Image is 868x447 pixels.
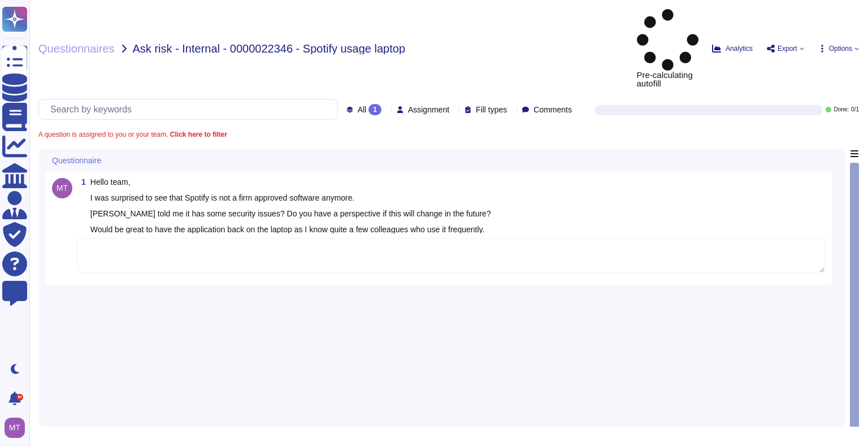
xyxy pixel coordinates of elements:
span: Pre-calculating autofill [637,9,698,88]
span: Analytics [726,45,753,52]
span: All [358,106,367,114]
input: Search by keywords [45,99,337,119]
span: 1 [77,178,86,186]
span: Fill types [476,106,507,114]
span: 0 / 1 [851,107,859,112]
img: user [52,178,72,198]
span: Export [778,45,797,52]
img: user [5,418,25,438]
span: Assignment [408,106,449,114]
div: 9+ [16,394,23,401]
span: Questionnaires [38,43,115,54]
button: Analytics [712,44,753,53]
button: user [2,415,33,440]
b: Click here to filter [168,131,227,138]
div: 1 [368,104,381,115]
span: A question is assigned to you or your team. [38,131,227,138]
span: Questionnaire [52,157,101,164]
span: Comments [533,106,572,114]
span: Options [829,45,852,52]
span: Ask risk - Internal - 0000022346 - Spotify usage laptop [133,43,406,54]
span: Done: [834,107,849,112]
